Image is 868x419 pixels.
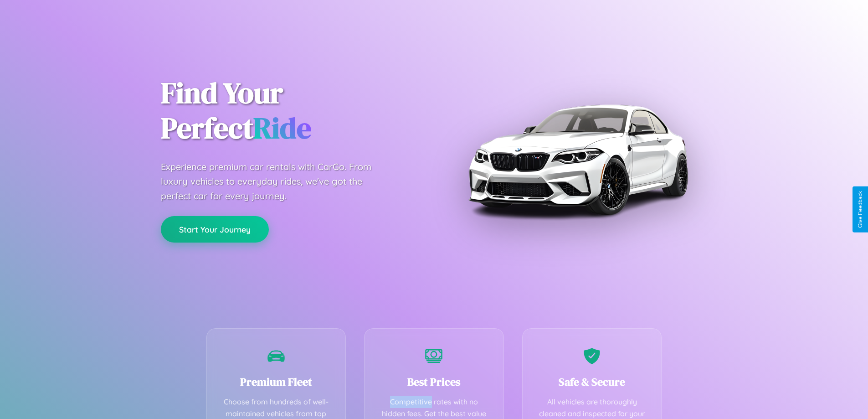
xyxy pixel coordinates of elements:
div: Give Feedback [857,191,863,228]
h3: Best Prices [378,374,490,389]
p: Experience premium car rentals with CarGo. From luxury vehicles to everyday rides, we've got the ... [161,160,389,203]
h3: Safe & Secure [536,374,648,389]
button: Start Your Journey [161,216,269,243]
span: Ride [253,108,311,148]
h1: Find Your Perfect [161,76,421,146]
img: Premium BMW car rental vehicle [464,46,692,274]
h3: Premium Fleet [221,374,332,389]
